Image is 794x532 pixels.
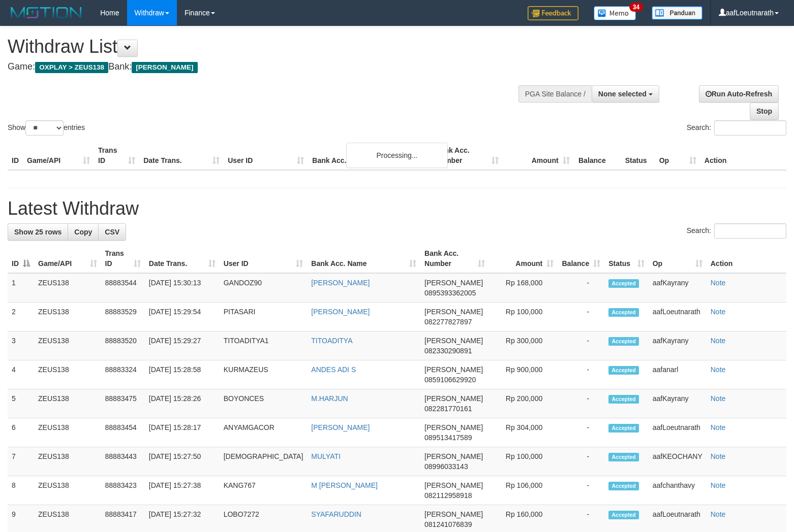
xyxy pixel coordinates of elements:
[608,279,639,288] span: Accepted
[220,418,308,447] td: ANYAMGACOR
[74,228,92,236] span: Copy
[652,6,703,20] img: panduan.png
[608,337,639,346] span: Accepted
[608,511,639,519] span: Accepted
[145,447,220,476] td: [DATE] 15:27:50
[649,447,707,476] td: aafKEOCHANY
[8,476,34,505] td: 8
[101,418,145,447] td: 88883454
[8,447,34,476] td: 7
[8,331,34,360] td: 3
[311,279,370,287] a: [PERSON_NAME]
[687,120,786,136] label: Search:
[101,389,145,418] td: 88883475
[220,273,308,303] td: GANDOZ90
[489,331,558,360] td: Rp 300,000
[34,273,101,303] td: ZEUS138
[311,337,352,345] a: TITOADITYA
[608,424,639,433] span: Accepted
[558,447,604,476] td: -
[649,244,707,273] th: Op: activate to sort column ascending
[23,141,94,170] th: Game/API
[489,244,558,273] th: Amount: activate to sort column ascending
[424,365,483,374] span: [PERSON_NAME]
[489,476,558,505] td: Rp 106,000
[145,476,220,505] td: [DATE] 15:27:38
[649,303,707,331] td: aafLoeutnarath
[424,308,483,316] span: [PERSON_NAME]
[608,453,639,461] span: Accepted
[145,331,220,360] td: [DATE] 15:29:27
[528,6,578,20] img: Feedback.jpg
[8,360,34,389] td: 4
[105,228,119,236] span: CSV
[518,85,592,103] div: PGA Site Balance /
[420,244,489,273] th: Bank Acc. Number: activate to sort column ascending
[711,423,726,431] a: Note
[34,331,101,360] td: ZEUS138
[649,360,707,389] td: aafanarl
[8,141,23,170] th: ID
[8,303,34,331] td: 2
[25,120,64,136] select: Showentries
[489,360,558,389] td: Rp 900,000
[34,244,101,273] th: Game/API: activate to sort column ascending
[649,476,707,505] td: aafchanthavy
[307,244,420,273] th: Bank Acc. Name: activate to sort column ascending
[699,85,779,103] a: Run Auto-Refresh
[8,37,519,57] h1: Withdraw List
[34,303,101,331] td: ZEUS138
[139,141,224,170] th: Date Trans.
[311,365,356,374] a: ANDES ADI S
[655,141,700,170] th: Op
[311,481,378,489] a: M [PERSON_NAME]
[311,510,361,518] a: SYAFARUDDIN
[558,244,604,273] th: Balance: activate to sort column ascending
[424,405,472,413] span: Copy 082281770161 to clipboard
[489,303,558,331] td: Rp 100,000
[8,198,786,219] h1: Latest Withdraw
[424,394,483,403] span: [PERSON_NAME]
[687,223,786,239] label: Search:
[8,120,85,136] label: Show entries
[503,141,574,170] th: Amount
[711,394,726,403] a: Note
[558,303,604,331] td: -
[574,141,621,170] th: Balance
[8,62,519,72] h4: Game: Bank:
[68,223,99,241] a: Copy
[598,90,647,98] span: None selected
[101,331,145,360] td: 88883520
[714,120,786,136] input: Search:
[558,389,604,418] td: -
[714,223,786,239] input: Search:
[594,6,636,20] img: Button%20Memo.svg
[145,303,220,331] td: [DATE] 15:29:54
[424,452,483,460] span: [PERSON_NAME]
[424,376,476,384] span: Copy 0859106629920 to clipboard
[34,476,101,505] td: ZEUS138
[431,141,502,170] th: Bank Acc. Number
[8,389,34,418] td: 5
[145,273,220,303] td: [DATE] 15:30:13
[8,273,34,303] td: 1
[14,228,62,236] span: Show 25 rows
[94,141,139,170] th: Trans ID
[711,337,726,345] a: Note
[311,308,370,316] a: [PERSON_NAME]
[711,308,726,316] a: Note
[311,452,341,460] a: MULYATI
[649,273,707,303] td: aafKayrany
[707,244,786,273] th: Action
[220,331,308,360] td: TITOADITYA1
[311,394,348,403] a: M.HARJUN
[132,62,197,73] span: [PERSON_NAME]
[424,423,483,431] span: [PERSON_NAME]
[711,452,726,460] a: Note
[220,244,308,273] th: User ID: activate to sort column ascending
[424,434,472,442] span: Copy 089513417589 to clipboard
[101,360,145,389] td: 88883324
[220,476,308,505] td: KANG767
[608,366,639,375] span: Accepted
[34,418,101,447] td: ZEUS138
